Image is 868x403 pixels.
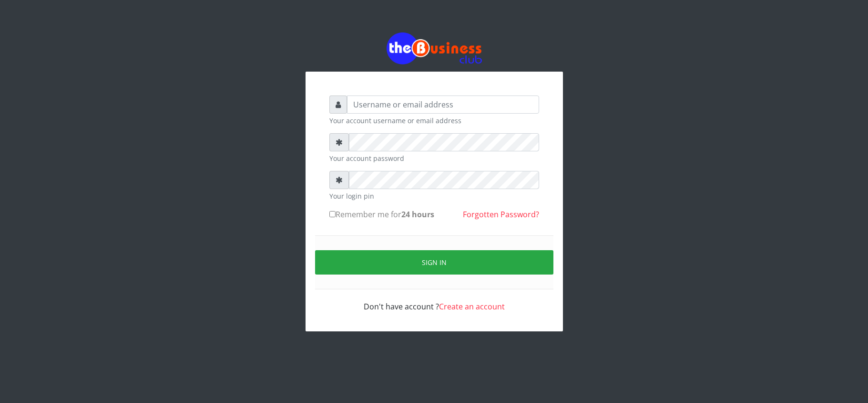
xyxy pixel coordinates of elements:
[463,209,539,220] a: Forgotten Password?
[315,250,553,275] button: Sign in
[329,209,434,220] label: Remember me for
[329,116,539,126] small: Your account username or email address
[329,211,336,217] input: Remember me for24 hours
[439,301,505,312] a: Create an account
[329,289,539,312] div: Don't have account ?
[401,209,434,220] b: 24 hours
[329,191,539,201] small: Your login pin
[329,153,539,163] small: Your account password
[347,95,539,114] input: Username or email address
